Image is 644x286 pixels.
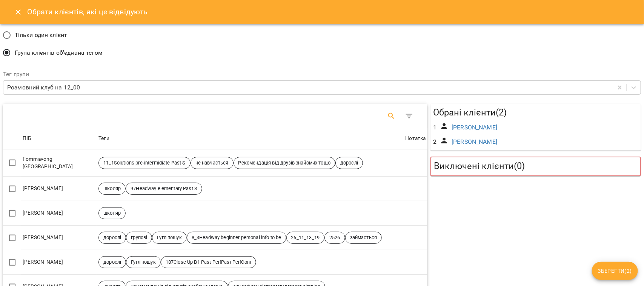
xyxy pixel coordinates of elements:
span: 8_3Headway beginner personal info to be [187,234,286,241]
td: [PERSON_NAME] [21,250,97,275]
td: [PERSON_NAME] [21,201,97,226]
span: займається [346,234,381,241]
button: Search [383,107,401,125]
div: ПІБ [23,134,31,143]
span: дорослі [336,160,363,166]
span: 11_1Solutions pre-intermidiate Past S [99,160,190,166]
span: Група клієнтів об'єднана тегом [15,48,103,57]
span: дорослі [99,259,126,266]
button: Зберегти(2) [592,262,638,280]
span: дорослі [99,234,126,241]
td: [PERSON_NAME] [21,177,97,201]
div: 2 [432,136,438,148]
h5: Обрані клієнти ( 2 ) [433,107,638,118]
td: Fommavong [GEOGRAPHIC_DATA] [21,149,97,177]
div: Table Toolbar [3,104,427,128]
div: Sort [406,134,426,143]
div: Sort [98,134,109,143]
span: Гугл пошук [152,234,186,241]
span: школяр [99,210,125,217]
span: не навчається [191,160,233,166]
span: Зберегти ( 2 ) [598,266,632,275]
a: [PERSON_NAME] [452,138,497,145]
h6: Обрати клієнтів, які це відвідують [27,6,148,18]
button: Close [9,3,27,21]
button: Фільтр [400,107,418,125]
span: ПІБ [23,134,95,143]
span: групові [126,234,152,241]
span: Гугл пошук [126,259,160,266]
h5: Виключені клієнти ( 0 ) [434,160,637,172]
span: Тільки один клієнт [15,31,68,40]
div: Розмовний клуб на 12_00 [7,83,80,92]
span: 97Headway elementary Past S [126,185,202,192]
td: [PERSON_NAME] [21,226,97,250]
label: Тег групи [3,71,641,77]
a: [PERSON_NAME] [452,124,497,131]
div: Sort [23,134,31,143]
span: 2526 [325,234,345,241]
span: Теги [98,134,402,143]
span: 26_11_13_19 [287,234,324,241]
div: 1 [432,121,438,134]
div: Нотатка [406,134,426,143]
span: 187Close Up B1 Past PerfPast PerfCont [161,259,256,266]
span: школяр [99,185,125,192]
div: Теги [98,134,109,143]
span: Рекомендація від друзів знайомих тощо [234,160,335,166]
